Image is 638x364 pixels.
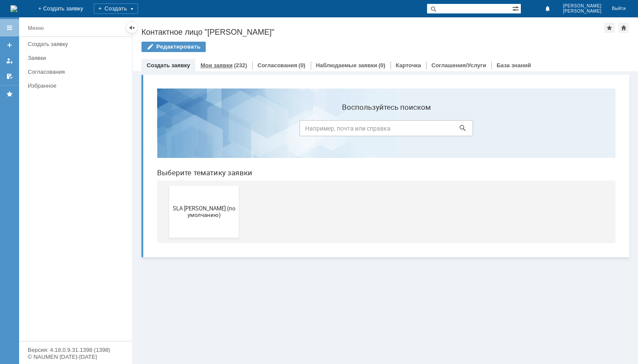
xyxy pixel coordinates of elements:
header: Выберите тематику заявки [7,87,465,95]
div: Согласования [28,69,127,75]
a: Наблюдаемые заявки [316,62,377,69]
span: SLA [PERSON_NAME] (по умолчанию) [22,124,86,137]
a: База знаний [497,62,531,69]
div: Меню [28,23,44,33]
a: Согласования [24,65,130,79]
button: SLA [PERSON_NAME] (по умолчанию) [19,104,89,156]
input: Например, почта или справка [149,39,323,55]
a: Создать заявку [3,38,16,52]
a: Мои заявки [201,62,233,69]
label: Воспользуйтесь поиском [149,21,323,30]
a: Согласования [257,62,297,69]
div: © NAUMEN [DATE]-[DATE] [28,354,123,360]
div: Версия: 4.18.0.9.31.1398 (1398) [28,347,123,353]
a: Соглашения/Услуги [431,62,486,69]
div: Создать [94,3,138,14]
div: (0) [299,62,306,69]
a: Мои согласования [3,69,16,83]
img: logo [10,5,17,12]
div: Избранное [28,82,117,89]
span: [PERSON_NAME] [563,9,602,14]
a: Мои заявки [3,54,16,68]
span: Расширенный поиск [512,4,521,12]
div: Создать заявку [28,41,127,47]
div: (0) [378,62,385,69]
a: Карточка [396,62,421,69]
span: [PERSON_NAME] [563,3,602,9]
div: Добавить в избранное [604,23,615,33]
div: (232) [234,62,247,69]
a: Создать заявку [24,37,130,51]
a: Заявки [24,51,130,65]
div: Скрыть меню [127,23,137,33]
a: Создать заявку [147,62,190,69]
div: Заявки [28,55,127,61]
div: Сделать домашней страницей [618,23,629,33]
div: Контактное лицо "[PERSON_NAME]" [141,28,604,36]
a: Перейти на домашнюю страницу [10,5,17,12]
